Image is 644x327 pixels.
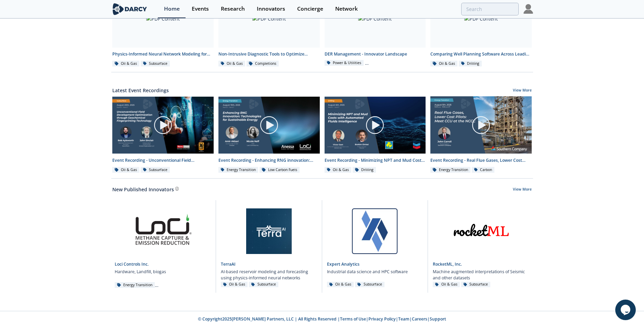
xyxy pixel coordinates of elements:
div: Oil & Gas [433,282,460,287]
div: Comparing Well Planning Software Across Leading Innovators - Innovator Comparison [430,51,532,57]
div: Event Recording - Unconventional Field Development Optimization through Geochemical Fingerprintin... [112,157,214,163]
img: play-chapters-gray.svg [365,116,384,135]
a: Latest Event Recordings [112,87,169,94]
div: Subsurface [141,167,170,173]
a: Team [398,316,409,322]
div: Research [221,6,245,12]
div: Low Carbon Fuels [260,167,300,173]
input: Advanced Search [461,3,519,15]
div: Carbon [472,167,495,173]
div: Innovators [257,6,285,12]
div: Power & Utilities [325,60,364,66]
a: Careers [412,316,427,322]
div: Drilling [459,61,482,67]
div: Oil & Gas [327,282,354,287]
div: Event Recording - Minimizing NPT and Mud Costs with Automated Fluids Intelligence [325,157,426,163]
p: AI-based reservoir modeling and forecasting using physics-informed neural networks [221,269,317,281]
img: information.svg [175,187,179,191]
img: Profile [523,4,533,14]
div: DER Management - Innovator Landscape [325,51,426,57]
div: Event Recording - Enhancing RNG innovation: Technologies for Sustainable Energy [218,157,320,163]
a: Terms of Use [340,316,366,322]
img: Video Content [112,97,214,154]
div: Subsurface [249,282,278,287]
a: Expert Analytics [327,261,359,267]
div: Energy Transition [430,167,470,173]
img: Video Content [430,96,532,154]
div: Oil & Gas [325,167,352,173]
div: Oil & Gas [430,61,457,67]
div: Subsurface [461,282,491,287]
img: play-chapters-gray.svg [153,116,173,135]
img: play-chapters-gray.svg [260,116,279,135]
a: Video Content Event Recording - Real Flue Gases, Lower Cost Pilots: Meet CCU at the NCCC Energy T... [428,96,534,173]
div: Oil & Gas [218,61,245,67]
div: Oil & Gas [221,282,248,287]
p: Industrial data science and HPC software [327,269,408,275]
a: Video Content Event Recording - Unconventional Field Development Optimization through Geochemical... [110,96,216,173]
div: Completions [247,61,279,67]
div: Energy Transition [115,282,155,288]
iframe: chat widget [615,300,637,320]
div: Events [192,6,209,12]
img: logo-wide.svg [111,3,149,15]
div: Energy Transition [218,167,258,173]
a: New Published Innovators [112,186,174,193]
p: Hardware, Landfill, biogas [115,269,166,275]
div: Non-Intrusive Diagnostic Tools to Optimize Hydraulic Stimulation - Innovator Landscape [218,51,320,57]
img: Video Content [325,97,426,154]
a: Video Content Event Recording - Enhancing RNG innovation: Technologies for Sustainable Energy Ene... [216,96,322,173]
a: RocketML, Inc. [433,261,462,267]
p: © Copyright 2025 [PERSON_NAME] Partners, LLC | All Rights Reserved | | | | | [69,316,576,322]
img: play-chapters-gray.svg [471,116,491,135]
a: View More [513,88,532,94]
div: Event Recording - Real Flue Gases, Lower Cost Pilots: Meet CCU at the NCCC [430,157,532,163]
div: Concierge [297,6,323,12]
div: Physics-Informed Neural Network Modeling for Upstream - Innovator Comparison [112,51,214,57]
p: Machine augmented interpretations of Seismic and other datasets [433,269,529,281]
a: Video Content Event Recording - Minimizing NPT and Mud Costs with Automated Fluids Intelligence O... [322,96,428,173]
a: TerraAI [221,261,236,267]
div: Subsurface [141,61,170,67]
a: Loci Controls Inc. [115,261,149,267]
img: Video Content [218,97,320,154]
a: View More [513,187,532,193]
div: Drilling [353,167,376,173]
div: Oil & Gas [112,167,139,173]
div: Network [335,6,358,12]
a: Support [430,316,446,322]
div: Oil & Gas [112,61,139,67]
div: Home [164,6,180,12]
a: Privacy Policy [368,316,396,322]
div: Subsurface [355,282,384,287]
